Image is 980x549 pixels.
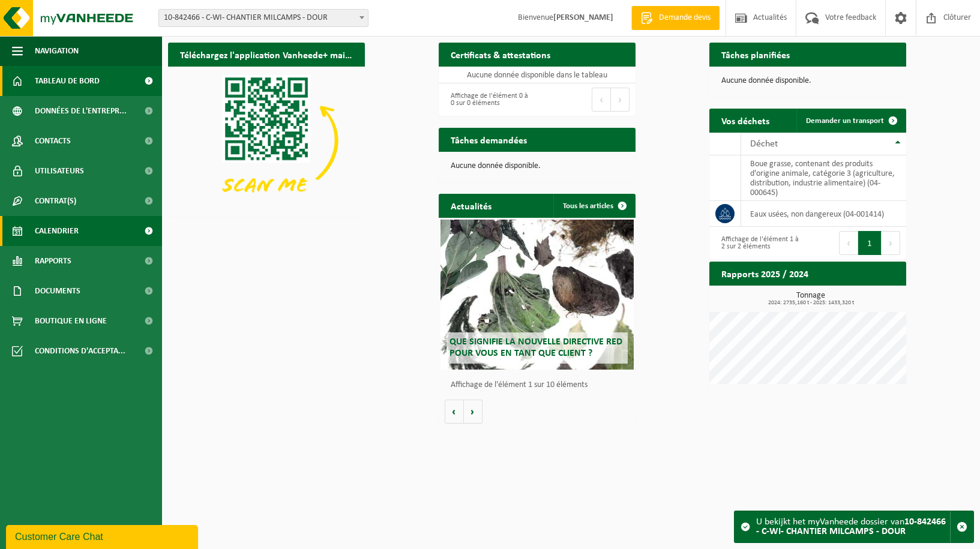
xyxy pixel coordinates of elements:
a: Demande devis [631,6,720,30]
h2: Téléchargez l'application Vanheede+ maintenant! [168,43,365,66]
h2: Tâches planifiées [709,43,802,66]
a: Consulter les rapports [802,285,905,309]
iframe: chat widget [6,523,200,549]
span: Données de l'entrepr... [35,96,127,126]
span: Déchet [750,139,778,149]
a: Que signifie la nouvelle directive RED pour vous en tant que client ? [440,220,634,370]
strong: [PERSON_NAME] [553,13,613,22]
span: 10-842466 - C-WI- CHANTIER MILCAMPS - DOUR [159,10,368,26]
span: Documents [35,276,80,306]
div: Affichage de l'élément 1 à 2 sur 2 éléments [715,230,802,256]
span: Tableau de bord [35,66,100,96]
h2: Certificats & attestations [439,43,562,66]
span: Conditions d'accepta... [35,336,125,366]
span: 10-842466 - C-WI- CHANTIER MILCAMPS - DOUR [158,9,368,27]
button: Previous [839,231,858,255]
span: 2024: 2735,160 t - 2025: 1433,320 t [715,300,906,306]
span: Rapports [35,246,71,276]
button: Volgende [464,400,482,424]
span: Utilisateurs [35,156,84,186]
div: U bekijkt het myVanheede dossier van [756,511,950,542]
img: Download de VHEPlus App [168,67,365,214]
h2: Actualités [439,194,504,217]
strong: 10-842466 - C-WI- CHANTIER MILCAMPS - DOUR [756,517,946,536]
td: Aucune donnée disponible dans le tableau [439,67,636,83]
span: Navigation [35,36,79,66]
h2: Tâches demandées [439,128,539,151]
span: Contacts [35,126,71,156]
div: Affichage de l'élément 0 à 0 sur 0 éléments [445,86,531,113]
p: Affichage de l'élément 1 sur 10 éléments [451,381,630,389]
span: Calendrier [35,216,79,246]
span: Demande devis [656,12,714,24]
button: 1 [858,231,882,255]
span: Contrat(s) [35,186,76,216]
h2: Vos déchets [709,109,781,132]
p: Aucune donnée disponible. [451,162,624,170]
td: eaux usées, non dangereux (04-001414) [741,201,906,227]
a: Demander un transport [796,109,905,133]
button: Next [882,231,900,255]
td: boue grasse, contenant des produits d'origine animale, catégorie 3 (agriculture, distribution, in... [741,155,906,201]
span: Boutique en ligne [35,306,107,336]
button: Previous [592,88,611,112]
a: Tous les articles [553,194,634,218]
p: Aucune donnée disponible. [721,77,894,85]
span: Que signifie la nouvelle directive RED pour vous en tant que client ? [449,337,622,358]
h2: Rapports 2025 / 2024 [709,262,820,285]
button: Vorige [445,400,464,424]
span: Demander un transport [806,117,884,125]
h3: Tonnage [715,292,906,306]
button: Next [611,88,630,112]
